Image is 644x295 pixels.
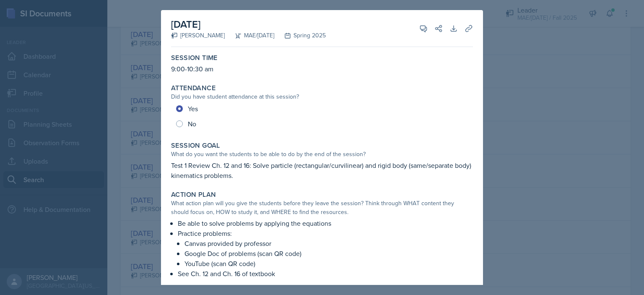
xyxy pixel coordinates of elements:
[225,31,274,40] div: MAE/[DATE]
[171,191,216,199] label: Action Plan
[171,141,220,150] label: Session Goal
[171,84,216,92] label: Attendance
[171,199,473,217] div: What action plan will you give the students before they leave the session? Think through WHAT con...
[274,31,326,40] div: Spring 2025
[171,150,473,159] div: What do you want the students to be able to do by the end of the session?
[171,160,473,180] p: Test 1 Review Ch. 12 and 16: Solve particle (rectangular/curvilinear) and rigid body (same/separa...
[171,31,225,40] div: [PERSON_NAME]
[178,269,473,279] p: See Ch. 12 and Ch. 16 of textbook
[171,54,218,62] label: Session Time
[171,64,473,74] p: 9:00-10:30 am
[171,92,473,101] div: Did you have student attendance at this session?
[178,228,473,238] p: Practice problems:
[184,248,473,258] p: Google Doc of problems (scan QR code)
[171,17,326,32] h2: [DATE]
[178,218,473,228] p: Be able to solve problems by applying the equations
[184,258,473,269] p: YouTube (scan QR code)
[184,238,473,248] p: Canvas provided by professor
